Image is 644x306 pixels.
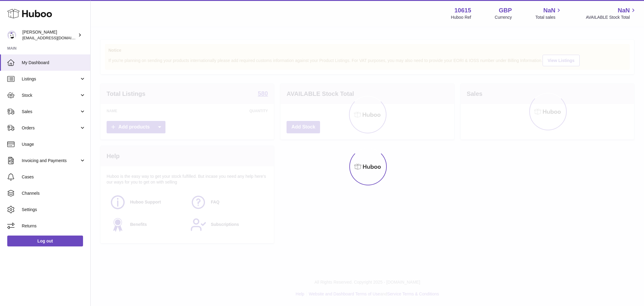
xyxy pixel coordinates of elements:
img: internalAdmin-10615@internal.huboo.com [7,31,16,40]
a: Log out [7,236,83,246]
span: Returns [22,223,86,229]
span: Stock [22,93,79,98]
a: NaN AVAILABLE Stock Total [586,6,637,20]
span: Settings [22,207,86,213]
span: Total sales [535,15,562,20]
div: Currency [495,15,512,20]
a: NaN Total sales [535,6,562,20]
span: AVAILABLE Stock Total [586,15,637,20]
strong: 10615 [454,6,471,15]
span: [EMAIL_ADDRESS][DOMAIN_NAME] [22,35,89,40]
strong: GBP [499,6,512,15]
span: Sales [22,109,79,115]
div: Huboo Ref [451,15,471,20]
span: Invoicing and Payments [22,158,79,164]
span: NaN [543,6,555,15]
span: Orders [22,125,79,131]
span: Channels [22,190,86,196]
span: Usage [22,142,86,147]
div: [PERSON_NAME] [22,29,77,41]
span: NaN [618,6,630,15]
span: Cases [22,174,86,180]
span: Listings [22,76,79,82]
span: My Dashboard [22,60,86,66]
